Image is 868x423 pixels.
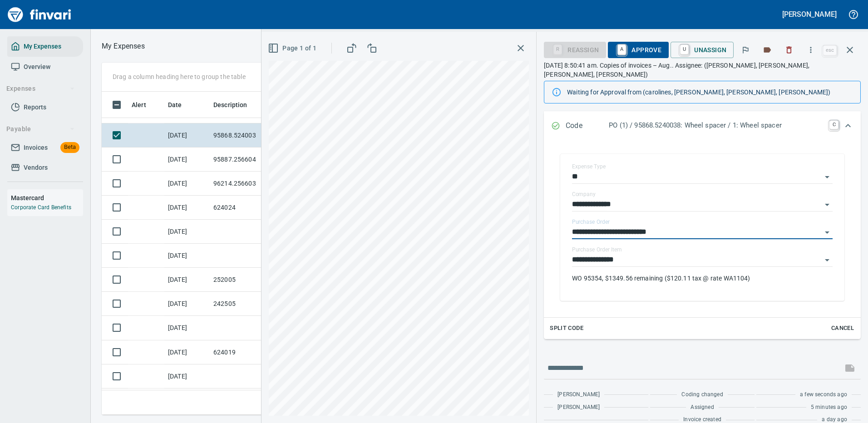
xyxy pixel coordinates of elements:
span: Overview [24,61,50,73]
span: Coding changed [681,390,723,399]
a: A [617,44,626,54]
span: Assigned [690,403,714,412]
nav: breadcrumb [102,41,145,52]
button: Split Code [547,321,586,335]
a: U [680,44,689,54]
label: Purchase Order Item [572,247,621,252]
button: UUnassign [671,42,734,58]
td: 624019 [210,340,291,364]
span: Alert [132,99,158,110]
span: Close invoice [821,39,861,61]
button: Payable [3,121,79,138]
button: Cancel [828,321,857,335]
td: [DATE] [164,123,210,148]
td: [DATE] [164,316,210,340]
span: My Expenses [24,41,61,52]
td: [DATE] [164,172,210,196]
label: Purchase Order [572,219,610,225]
span: Description [213,99,259,110]
td: [DATE] [164,220,210,244]
span: [PERSON_NAME] [557,390,600,399]
td: [DATE] [164,364,210,389]
td: [DATE] [164,268,210,292]
button: AApprove [608,42,669,58]
img: Finvari [5,4,74,25]
td: [DATE] [164,292,210,316]
span: Description [213,99,247,110]
button: Open [821,254,833,266]
span: [PERSON_NAME] [557,403,600,412]
button: Open [821,226,833,239]
a: Reports [7,97,83,118]
a: Overview [7,57,83,77]
span: Date [168,99,182,110]
span: a few seconds ago [800,390,847,399]
p: [DATE] 8:50:41 am. Copies of invoices – Aug.. Assignee: ([PERSON_NAME], [PERSON_NAME], [PERSON_NA... [544,61,861,79]
h6: Mastercard [11,193,83,203]
h5: [PERSON_NAME] [782,10,837,19]
p: Code [566,120,609,132]
a: C [829,120,838,129]
span: Cancel [830,323,855,334]
button: More [801,40,821,60]
td: [DATE] [164,340,210,364]
td: 95868.524003 [210,123,291,148]
td: 96214.256603 [210,172,291,196]
a: Corporate Card Benefits [11,204,71,211]
div: Expand [544,111,861,141]
td: 624024 [210,196,291,220]
span: 5 minutes ago [811,403,847,412]
span: Date [168,99,194,110]
span: This records your message into the invoice and notifies anyone mentioned [839,357,861,379]
div: Waiting for Approval from (carolines, [PERSON_NAME], [PERSON_NAME], [PERSON_NAME]) [567,84,853,100]
button: Open [821,171,833,183]
a: esc [823,45,837,55]
td: [DATE] [164,389,210,413]
p: Drag a column heading here to group the table [113,72,246,81]
span: Vendors [24,162,48,173]
span: Payable [6,123,75,135]
td: 95887.256604 [210,148,291,172]
span: Alert [132,99,146,110]
p: PO (1) / 95868.5240038: Wheel spacer / 1: Wheel spacer [609,120,824,131]
span: Invoices [24,142,48,153]
span: Split Code [550,323,583,334]
span: Page 1 of 1 [270,43,316,54]
button: Discard [779,40,799,60]
span: Unassign [678,42,726,58]
td: [DATE] [164,244,210,268]
button: Open [821,198,833,211]
a: InvoicesBeta [7,138,83,158]
a: My Expenses [7,36,83,57]
p: WO 95354, $1349.56 remaining ($120.11 tax @ rate WA1104) [572,274,833,283]
a: Vendors [7,157,83,178]
p: My Expenses [102,41,145,52]
span: Reports [24,102,46,113]
div: Reassign [544,45,606,53]
td: [DATE] [164,148,210,172]
td: 242505 [210,292,291,316]
div: Expand [544,141,861,339]
button: Expenses [3,80,79,97]
label: Company [572,192,596,197]
span: Expenses [6,83,75,94]
span: Beta [60,142,79,152]
button: [PERSON_NAME] [780,7,839,21]
button: Labels [757,40,777,60]
button: Flag [735,40,755,60]
label: Expense Type [572,164,606,169]
td: 252005 [210,268,291,292]
span: Approve [615,42,661,58]
button: Page 1 of 1 [266,40,320,57]
td: [DATE] [164,196,210,220]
